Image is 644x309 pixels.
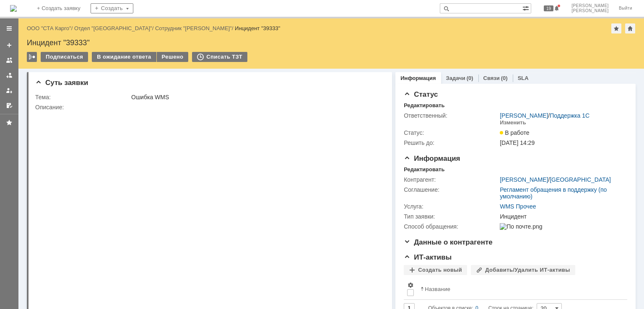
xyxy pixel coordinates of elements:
a: SLA [518,75,529,81]
img: По почте.png [500,223,542,230]
div: Решить до: [404,139,498,146]
span: Статус [404,90,438,98]
div: Сделать домашней страницей [625,23,635,33]
div: Добавить в избранное [611,23,621,33]
a: Регламент обращения в поддержку (по умолчанию) [500,186,607,200]
span: Расширенный поиск [522,4,531,12]
div: Название [425,286,450,292]
a: Поддержка 1С [550,112,589,119]
a: [PERSON_NAME] [500,112,548,119]
div: Изменить [500,119,526,126]
a: Заявки на командах [3,54,16,67]
span: В работе [500,129,529,136]
div: / [155,25,235,31]
a: Связи [483,75,500,81]
span: Данные о контрагенте [404,238,493,246]
a: WMS Прочее [500,203,536,210]
div: (0) [501,75,508,81]
div: Работа с массовостью [27,52,37,62]
span: ИТ-активы [404,253,452,261]
div: Контрагент: [404,176,498,183]
div: / [27,25,74,31]
span: [DATE] 14:29 [500,139,535,146]
span: [PERSON_NAME] [571,3,609,8]
img: logo [10,5,17,12]
div: Инцидент "39333" [235,25,280,31]
div: Редактировать [404,166,444,173]
div: Соглашение: [404,186,498,193]
div: Способ обращения: [404,223,498,230]
a: Отдел "[GEOGRAPHIC_DATA]" [74,25,152,31]
a: Мои согласования [3,99,16,112]
span: 19 [544,5,553,11]
div: Ответственный: [404,112,498,119]
div: / [74,25,155,31]
a: [GEOGRAPHIC_DATA] [550,176,611,183]
a: Информация [400,75,436,81]
th: Название [417,278,621,300]
a: Создать заявку [3,39,16,52]
a: Мои заявки [3,84,16,97]
div: / [500,112,589,119]
span: Настройки [407,282,414,288]
a: [PERSON_NAME] [500,176,548,183]
div: Статус: [404,129,498,136]
div: (0) [467,75,473,81]
div: Тип заявки: [404,213,498,220]
div: Редактировать [404,102,444,109]
a: Сотрудник "[PERSON_NAME]" [155,25,232,31]
a: ООО "СТА Карго" [27,25,71,31]
div: / [500,176,611,183]
a: Заявки в моей ответственности [3,69,16,82]
div: Услуга: [404,203,498,210]
span: Информация [404,154,460,162]
div: Инцидент [500,213,623,220]
a: Перейти на домашнюю страницу [10,5,17,12]
a: Задачи [446,75,465,81]
span: [PERSON_NAME] [571,8,609,13]
span: Суть заявки [35,79,88,87]
div: Описание: [35,104,382,111]
div: Создать [91,3,133,13]
div: Тема: [35,94,130,100]
div: Ошибка WMS [131,94,380,100]
div: Инцидент "39333" [27,39,636,47]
